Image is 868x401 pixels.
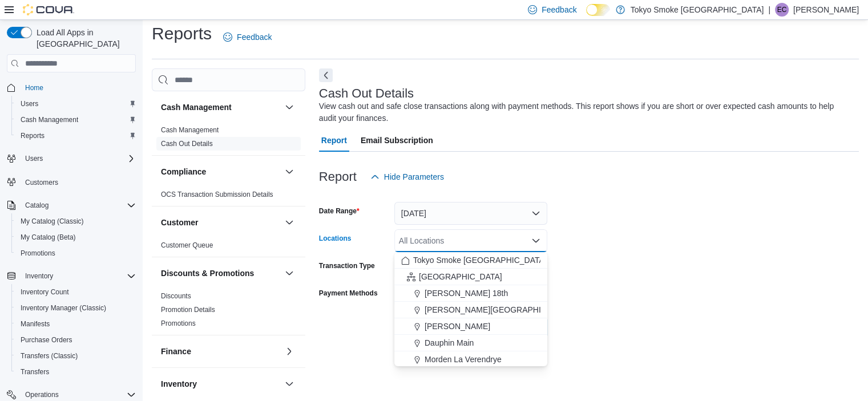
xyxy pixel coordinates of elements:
[282,100,296,114] button: Cash Management
[394,252,547,269] button: Tokyo Smoke [GEOGRAPHIC_DATA]
[2,197,140,213] button: Catalog
[152,22,212,45] h1: Reports
[161,292,191,300] a: Discounts
[21,303,106,313] span: Inventory Manager (Classic)
[161,346,280,357] button: Finance
[21,233,76,242] span: My Catalog (Beta)
[21,319,50,329] span: Manifests
[16,214,88,228] a: My Catalog (Classic)
[2,173,140,190] button: Customers
[586,4,610,16] input: Dark Mode
[11,300,140,316] button: Inventory Manager (Classic)
[25,178,58,187] span: Customers
[161,241,213,249] a: Customer Queue
[161,217,280,228] button: Customer
[16,317,54,331] a: Manifests
[16,333,77,347] a: Purchase Orders
[21,335,72,345] span: Purchase Orders
[11,96,140,112] button: Users
[768,3,770,17] p: |
[321,129,347,152] span: Report
[161,140,213,148] a: Cash Out Details
[16,246,60,260] a: Promotions
[542,4,576,15] span: Feedback
[25,154,43,163] span: Users
[425,354,502,365] span: Morden La Verendrye
[319,100,853,124] div: View cash out and safe close transactions along with payment methods. This report shows if you ar...
[394,202,547,225] button: [DATE]
[11,332,140,348] button: Purchase Orders
[16,113,83,127] a: Cash Management
[16,301,136,315] span: Inventory Manager (Classic)
[152,289,305,335] div: Discounts & Promotions
[161,268,280,279] button: Discounts & Promotions
[16,230,80,244] a: My Catalog (Beta)
[793,3,859,17] p: [PERSON_NAME]
[161,126,219,134] a: Cash Management
[777,3,787,17] span: EC
[394,269,547,285] button: [GEOGRAPHIC_DATA]
[2,151,140,167] button: Users
[161,166,206,177] h3: Compliance
[16,349,82,363] a: Transfers (Classic)
[32,27,136,50] span: Load All Apps in [GEOGRAPHIC_DATA]
[16,285,74,299] a: Inventory Count
[631,3,764,17] p: Tokyo Smoke [GEOGRAPHIC_DATA]
[25,201,49,210] span: Catalog
[282,345,296,358] button: Finance
[16,113,136,127] span: Cash Management
[319,170,357,184] h3: Report
[394,318,547,335] button: [PERSON_NAME]
[21,249,55,258] span: Promotions
[366,165,449,188] button: Hide Parameters
[25,272,53,281] span: Inventory
[161,241,213,250] span: Customer Queue
[282,377,296,391] button: Inventory
[161,102,280,113] button: Cash Management
[21,287,69,297] span: Inventory Count
[16,129,49,143] a: Reports
[21,269,58,283] button: Inventory
[161,102,232,113] h3: Cash Management
[152,238,305,257] div: Customer
[237,31,272,43] span: Feedback
[11,245,140,261] button: Promotions
[21,175,136,189] span: Customers
[419,271,502,282] span: [GEOGRAPHIC_DATA]
[425,304,574,315] span: [PERSON_NAME][GEOGRAPHIC_DATA]
[21,80,136,95] span: Home
[21,81,48,95] a: Home
[161,125,219,135] span: Cash Management
[161,217,198,228] h3: Customer
[161,346,191,357] h3: Finance
[11,213,140,229] button: My Catalog (Classic)
[21,269,136,283] span: Inventory
[21,367,49,376] span: Transfers
[161,291,191,301] span: Discounts
[425,287,508,299] span: [PERSON_NAME] 18th
[21,351,78,361] span: Transfers (Classic)
[16,97,43,111] a: Users
[161,305,215,314] span: Promotion Details
[319,261,375,270] label: Transaction Type
[413,254,547,266] span: Tokyo Smoke [GEOGRAPHIC_DATA]
[16,349,136,363] span: Transfers (Classic)
[21,131,45,140] span: Reports
[16,246,136,260] span: Promotions
[282,165,296,179] button: Compliance
[282,266,296,280] button: Discounts & Promotions
[161,139,213,148] span: Cash Out Details
[21,217,84,226] span: My Catalog (Classic)
[16,97,136,111] span: Users
[2,268,140,284] button: Inventory
[319,234,352,243] label: Locations
[11,112,140,128] button: Cash Management
[11,364,140,380] button: Transfers
[21,199,53,212] button: Catalog
[219,26,276,48] a: Feedback
[16,129,136,143] span: Reports
[161,319,196,327] a: Promotions
[21,152,47,165] button: Users
[16,214,136,228] span: My Catalog (Classic)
